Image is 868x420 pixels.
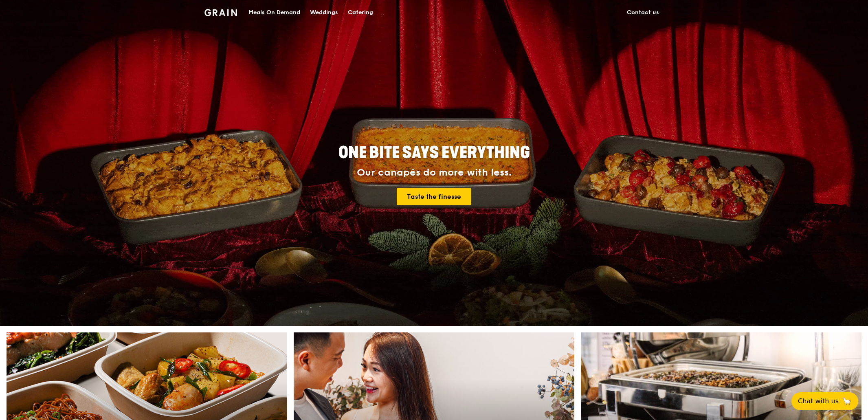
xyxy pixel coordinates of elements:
[248,0,300,25] div: Meals On Demand
[791,392,858,410] button: Chat with us🦙
[204,9,237,16] img: Grain
[397,188,471,205] a: Taste the finesse
[622,0,664,25] a: Contact us
[348,0,373,25] div: Catering
[310,0,338,25] div: Weddings
[305,0,343,25] a: Weddings
[343,0,378,25] a: Catering
[798,396,839,406] span: Chat with us
[288,167,581,178] div: Our canapés do more with less.
[338,143,530,163] span: ONE BITE SAYS EVERYTHING
[842,396,852,406] span: 🦙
